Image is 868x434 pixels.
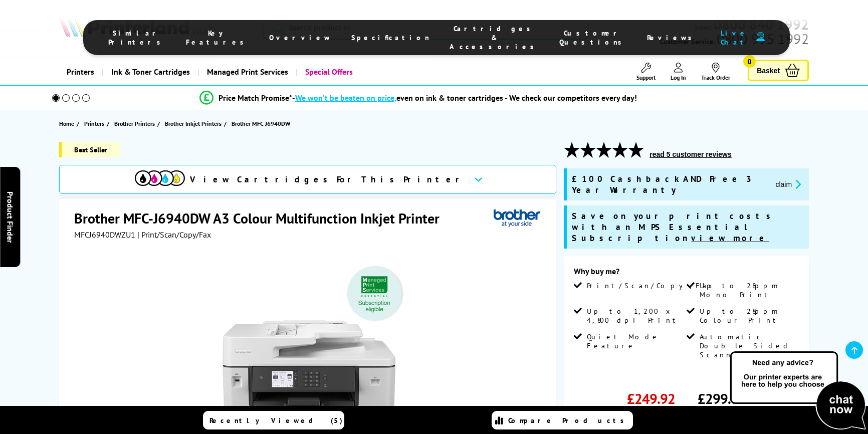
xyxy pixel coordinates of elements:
[717,29,751,47] span: Live Chat
[772,178,804,190] button: promo-description
[627,389,675,408] span: £249.92
[587,281,716,290] span: Print/Scan/Copy/Fax
[203,411,344,429] a: Recently Viewed (5)
[647,33,697,42] span: Reviews
[757,64,780,77] span: Basket
[186,29,249,47] span: Key Features
[701,63,730,81] a: Track Order
[114,118,157,129] a: Brother Printers
[209,416,343,425] span: Recently Viewed (5)
[219,93,292,103] span: Price Match Promise*
[108,29,166,47] span: Similar Printers
[137,230,211,240] span: | Print/Scan/Copy/Fax
[587,307,684,325] span: Up to 1,200 x 4,800 dpi Print
[728,350,868,432] img: Open Live Chat window
[450,24,539,51] span: Cartridges & Accessories
[135,170,185,186] img: View Cartridges
[59,142,120,157] span: Best Seller
[74,209,450,228] h1: Brother MFC-J6940DW A3 Colour Multifunction Inkjet Printer
[756,32,765,42] img: user-headset-duotone.svg
[700,307,797,325] span: Up to 28ppm Colour Print
[572,210,775,244] span: Save on your print costs with an MPS Essential Subscription
[165,118,222,129] span: Brother Inkjet Printers
[700,332,797,359] span: Automatic Double Sided Scanning
[197,59,296,85] a: Managed Print Services
[232,118,290,129] span: Brother MFC-J6940DW
[269,33,331,42] span: Overview
[743,55,756,68] span: 0
[492,411,633,429] a: Compare Products
[190,174,466,185] span: View Cartridges For This Printer
[748,60,809,81] a: Basket 0
[646,150,734,159] button: read 5 customer reviews
[59,118,74,129] span: Home
[292,93,637,103] div: - even on ink & toner cartridges - We check our competitors every day!
[636,74,656,81] span: Support
[114,118,155,129] span: Brother Printers
[700,281,797,299] span: Up to 28ppm Mono Print
[38,89,798,107] li: modal_Promise
[59,118,77,129] a: Home
[574,266,799,281] div: Why buy me?
[295,93,396,103] span: We won’t be beaten on price,
[84,118,104,129] span: Printers
[232,118,293,129] a: Brother MFC-J6940DW
[296,59,360,85] a: Special Offers
[494,209,540,228] img: Brother
[74,230,135,240] span: MFCJ6940DWZU1
[636,63,656,81] a: Support
[59,59,102,85] a: Printers
[698,389,746,408] span: £299.90
[165,118,224,129] a: Brother Inkjet Printers
[587,332,684,350] span: Quiet Mode Feature
[351,33,429,42] span: Specification
[84,118,107,129] a: Printers
[102,59,197,85] a: Ink & Toner Cartridges
[508,416,629,425] span: Compare Products
[572,173,767,195] span: £100 Cashback AND Free 3 Year Warranty
[671,74,686,81] span: Log In
[691,233,769,244] u: view more
[559,29,627,47] span: Customer Questions
[671,63,686,81] a: Log In
[5,191,15,243] span: Product Finder
[111,59,190,85] span: Ink & Toner Cartridges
